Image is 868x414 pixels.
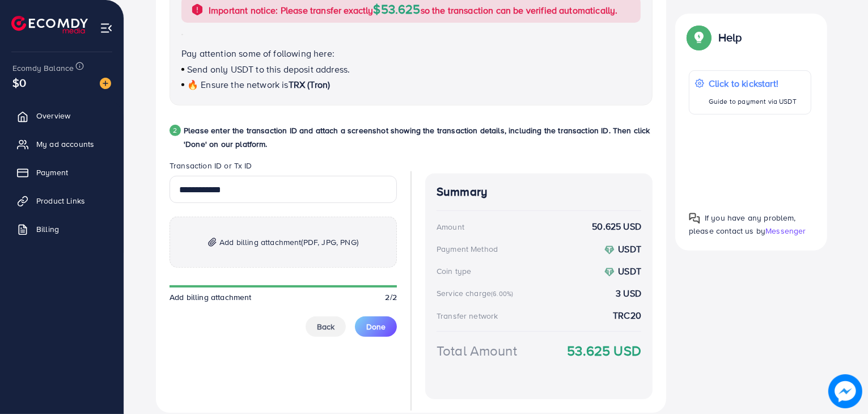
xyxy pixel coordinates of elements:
strong: 3 USD [616,287,641,300]
span: Back [317,321,335,332]
span: Done [366,321,386,332]
span: Ecomdy Balance [12,62,74,74]
span: Billing [36,223,59,235]
div: Payment Method [437,243,498,255]
img: coin [604,245,615,255]
legend: Transaction ID or Tx ID [170,160,397,176]
strong: USDT [618,265,641,277]
span: Product Links [36,195,85,206]
span: 2/2 [386,292,397,303]
strong: 53.625 USD [567,341,641,361]
small: (6.00%) [491,289,513,298]
div: Service charge [437,288,516,299]
p: Please enter the transaction ID and attach a screenshot showing the transaction details, includin... [184,124,653,151]
a: Payment [9,161,115,184]
img: image [828,374,862,408]
p: Click to kickstart! [709,77,797,90]
button: Done [355,316,397,337]
img: menu [100,22,113,35]
p: Important notice: Please transfer exactly so the transaction can be verified automatically. [209,2,618,17]
a: Product Links [9,189,115,212]
a: Billing [9,218,115,240]
p: Pay attention some of following here: [181,47,641,60]
span: (PDF, JPG, PNG) [302,236,358,248]
span: Messenger [765,225,806,236]
strong: USDT [618,243,641,255]
button: Back [306,316,346,337]
h4: Summary [437,185,641,199]
span: Add billing attachment [219,235,358,249]
div: 2 [170,125,181,136]
span: Overview [36,110,70,121]
strong: TRC20 [613,309,641,322]
img: Popup guide [689,27,709,48]
span: TRX (Tron) [289,78,331,91]
div: Transfer network [437,310,498,322]
span: 🔥 Ensure the network is [187,78,289,91]
span: Payment [36,167,68,178]
a: Overview [9,104,115,127]
img: logo [11,16,88,33]
div: Amount [437,221,464,233]
p: Send only USDT to this deposit address. [181,62,641,76]
div: Total Amount [437,341,517,361]
img: image [100,78,111,89]
span: Add billing attachment [170,292,252,303]
img: img [208,238,217,247]
a: My ad accounts [9,133,115,155]
img: coin [604,267,615,277]
img: Popup guide [689,213,700,224]
span: $0 [12,74,26,91]
img: alert [190,3,204,16]
strong: 50.625 USD [592,220,641,233]
span: My ad accounts [36,138,94,150]
p: Help [718,31,742,44]
span: If you have any problem, please contact us by [689,212,796,236]
div: Coin type [437,265,471,277]
p: Guide to payment via USDT [709,95,797,108]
